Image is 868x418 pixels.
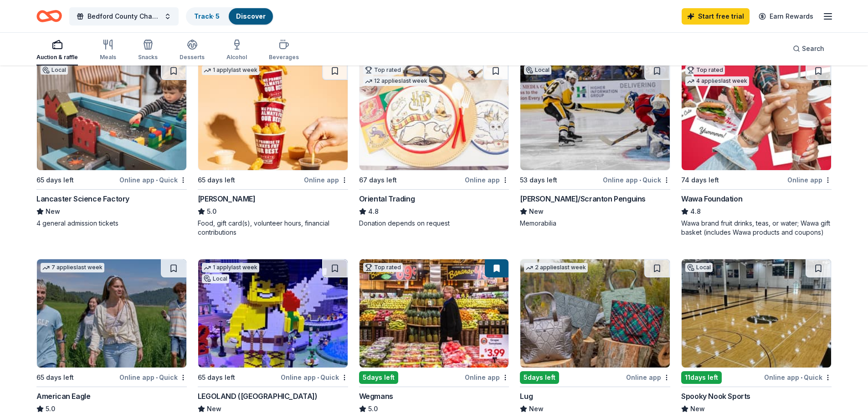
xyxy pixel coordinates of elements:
[360,62,509,170] img: Image for Oriental Trading
[639,176,641,184] span: •
[529,403,544,414] span: New
[36,193,129,204] div: Lancaster Science Factory
[41,65,68,75] div: Local
[520,62,670,170] img: Image for Wilkes-Barre/Scranton Penguins
[802,43,824,54] span: Search
[363,65,403,75] div: Top rated
[156,176,158,184] span: •
[685,76,749,86] div: 4 applies last week
[787,174,832,186] div: Online app
[529,206,544,217] span: New
[41,263,104,272] div: 7 applies last week
[226,35,247,65] button: Alcohol
[269,54,299,61] div: Beverages
[138,54,158,61] div: Snacks
[520,61,670,228] a: Image for Wilkes-Barre/Scranton PenguinsLocal53 days leftOnline app•Quick[PERSON_NAME]/Scranton P...
[685,65,725,75] div: Top rated
[37,62,186,170] img: Image for Lancaster Science Factory
[368,403,378,414] span: 5.0
[359,391,393,402] div: Wegmans
[801,374,802,381] span: •
[359,219,509,228] div: Donation depends on request
[520,193,646,204] div: [PERSON_NAME]/Scranton Penguins
[198,259,348,368] img: Image for LEGOLAND (Philadelphia)
[359,61,509,228] a: Image for Oriental TradingTop rated12 applieslast week67 days leftOnline appOriental Trading4.8Do...
[100,35,116,65] button: Meals
[681,391,750,402] div: Spooky Nook Sports
[363,263,403,272] div: Top rated
[681,219,832,237] div: Wawa brand fruit drinks, teas, or water; Wawa gift basket (includes Wawa products and coupons)
[69,7,179,25] button: Bedford County Chamber Foundation Silent Auction
[207,403,221,414] span: New
[36,35,78,65] button: Auction & raffle
[317,374,319,381] span: •
[207,206,216,217] span: 5.0
[520,371,559,384] div: 5 days left
[465,174,509,186] div: Online app
[626,372,670,383] div: Online app
[764,372,832,383] div: Online app Quick
[682,62,831,170] img: Image for Wawa Foundation
[685,263,713,272] div: Local
[198,62,348,170] img: Image for Sheetz
[198,61,348,237] a: Image for Sheetz1 applylast week65 days leftOnline app[PERSON_NAME]5.0Food, gift card(s), volunte...
[520,259,670,368] img: Image for Lug
[46,403,55,414] span: 5.0
[753,8,819,25] a: Earn Rewards
[682,8,750,25] a: Start free trial
[138,35,158,65] button: Snacks
[46,206,60,217] span: New
[36,219,187,228] div: 4 general admission tickets
[682,259,831,368] img: Image for Spooky Nook Sports
[180,35,205,65] button: Desserts
[180,54,205,61] div: Desserts
[236,12,266,20] a: Discover
[36,5,62,27] a: Home
[681,61,832,237] a: Image for Wawa FoundationTop rated4 applieslast week74 days leftOnline appWawa Foundation4.8Wawa ...
[87,11,160,22] span: Bedford County Chamber Foundation Silent Auction
[603,174,670,186] div: Online app Quick
[524,65,551,75] div: Local
[198,391,318,402] div: LEGOLAND ([GEOGRAPHIC_DATA])
[202,65,259,75] div: 1 apply last week
[786,40,832,58] button: Search
[119,372,187,383] div: Online app Quick
[36,54,78,61] div: Auction & raffle
[36,372,74,383] div: 65 days left
[359,193,415,204] div: Oriental Trading
[681,371,722,384] div: 11 days left
[226,54,247,61] div: Alcohol
[198,175,235,186] div: 65 days left
[119,174,187,186] div: Online app Quick
[359,175,397,186] div: 67 days left
[363,76,429,86] div: 12 applies last week
[520,219,670,228] div: Memorabilia
[37,259,186,368] img: Image for American Eagle
[281,372,348,383] div: Online app Quick
[36,61,187,228] a: Image for Lancaster Science FactoryLocal65 days leftOnline app•QuickLancaster Science FactoryNew4...
[198,372,235,383] div: 65 days left
[36,175,74,186] div: 65 days left
[36,391,90,402] div: American Eagle
[194,12,220,20] a: Track· 5
[156,374,158,381] span: •
[198,193,256,204] div: [PERSON_NAME]
[690,403,705,414] span: New
[202,274,229,283] div: Local
[524,263,588,272] div: 2 applies last week
[465,372,509,383] div: Online app
[690,206,701,217] span: 4.8
[269,35,299,65] button: Beverages
[520,175,557,186] div: 53 days left
[360,259,509,368] img: Image for Wegmans
[368,206,379,217] span: 4.8
[520,391,533,402] div: Lug
[359,371,398,384] div: 5 days left
[681,193,742,204] div: Wawa Foundation
[198,219,348,237] div: Food, gift card(s), volunteer hours, financial contributions
[100,54,116,61] div: Meals
[304,174,348,186] div: Online app
[202,263,259,272] div: 1 apply last week
[186,7,274,25] button: Track· 5Discover
[681,175,719,186] div: 74 days left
